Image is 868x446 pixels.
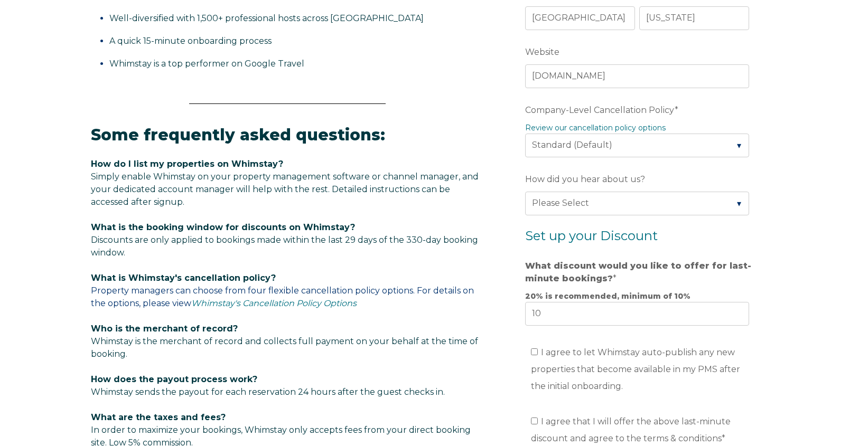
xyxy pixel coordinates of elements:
span: Whimstay sends the payout for each reservation 24 hours after the guest checks in. [91,387,445,397]
span: Website [525,44,559,60]
span: Discounts are only applied to bookings made within the last 29 days of the 330-day booking window. [91,235,478,258]
span: Who is the merchant of record? [91,324,238,334]
span: What is Whimstay's cancellation policy? [91,273,276,283]
span: Whimstay is a top performer on Google Travel [109,59,304,69]
strong: 20% is recommended, minimum of 10% [525,291,690,301]
a: Review our cancellation policy options [525,123,666,132]
span: Some frequently asked questions: [91,125,385,145]
span: I agree to let Whimstay auto-publish any new properties that become available in my PMS after the... [531,347,740,391]
span: Well-diversified with 1,500+ professional hosts across [GEOGRAPHIC_DATA] [109,13,424,23]
p: Property managers can choose from four flexible cancellation policy options. For details on the o... [91,272,484,310]
span: What are the taxes and fees? [91,412,226,422]
span: Whimstay is the merchant of record and collects full payment on your behalf at the time of booking. [91,336,478,359]
span: How do I list my properties on Whimstay? [91,159,283,169]
input: I agree that I will offer the above last-minute discount and agree to the terms & conditions* [531,417,538,424]
span: Company-Level Cancellation Policy [525,102,675,118]
span: I agree that I will offer the above last-minute discount and agree to the terms & conditions [531,416,731,443]
span: A quick 15-minute onboarding process [109,36,272,46]
input: I agree to let Whimstay auto-publish any new properties that become available in my PMS after the... [531,348,538,355]
span: How did you hear about us? [525,171,645,187]
span: How does the payout process work? [91,374,257,384]
span: Simply enable Whimstay on your property management software or channel manager, and your dedicate... [91,172,479,207]
strong: What discount would you like to offer for last-minute bookings? [525,261,751,283]
span: Set up your Discount [525,228,658,243]
span: What is the booking window for discounts on Whimstay? [91,222,355,232]
a: Whimstay's Cancellation Policy Options [191,298,357,308]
